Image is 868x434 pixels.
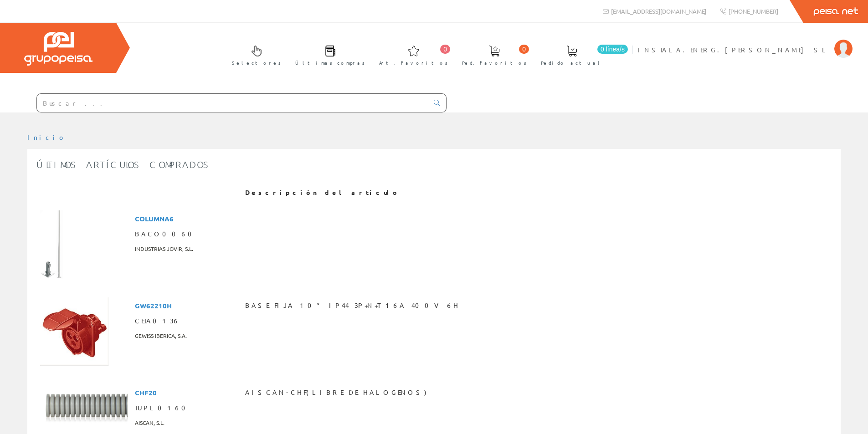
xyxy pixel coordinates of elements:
span: GEWISS IBERICA, S.A. [135,328,187,344]
span: Últimos artículos comprados [36,159,210,170]
span: TUPL0160 [135,400,191,415]
span: BASE FIJA 10° IP44 3P+N+T 16A 400V 6H [245,297,460,313]
span: INDUSTRIAS JOVIR, S.L. [135,241,193,257]
th: Descripción del artículo [241,184,824,201]
span: Selectores [232,58,281,67]
img: Foto artículo (51.240875912409x150) [40,210,63,279]
span: CETA0136 [135,313,180,328]
span: Pedido actual [541,58,603,67]
span: AISCAN, S.L. [135,415,164,431]
span: BACO0060 [135,226,197,241]
span: AISCAN-CHF(LIBRE DE HALOGENOS) [245,384,426,400]
span: GW62210H [135,297,172,313]
span: 0 línea/s [597,45,628,54]
a: Últimas compras [286,38,370,71]
span: Ped. favoritos [462,58,527,67]
a: Inicio [27,133,66,141]
span: 0 [440,45,450,54]
span: CHF20 [135,384,157,400]
img: Foto artículo BASE FIJA 10° IP44 3P+N+T 16A 400V 6H (150x150) [40,297,108,366]
span: Últimas compras [295,58,365,67]
a: INSTALA.ENERG.[PERSON_NAME] SL [638,38,853,46]
span: [PHONE_NUMBER] [729,7,778,15]
span: INSTALA.ENERG.[PERSON_NAME] SL [638,45,830,54]
span: COLUMNA6 [135,210,174,226]
img: Foto artículo AISCAN-CHF(LIBRE DE HALOGENOS) (192x96.857142857143) [40,384,128,429]
span: [EMAIL_ADDRESS][DOMAIN_NAME] [611,7,706,15]
a: Selectores [223,38,286,71]
input: Buscar ... [37,94,428,112]
img: Grupo Peisa [24,32,92,66]
span: Art. favoritos [379,58,448,67]
span: 0 [519,45,529,54]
